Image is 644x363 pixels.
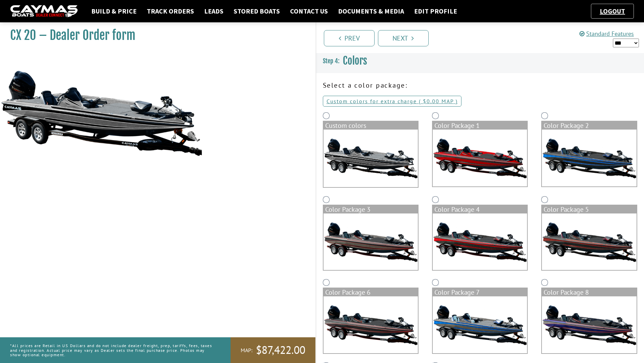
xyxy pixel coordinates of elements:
[542,121,636,130] div: Color Package 2
[542,205,636,213] div: Color Package 5
[378,30,429,46] a: Next
[324,296,418,353] img: color_package_317.png
[324,288,418,296] div: Color Package 6
[433,288,527,296] div: Color Package 7
[230,7,283,16] a: Stored Boats
[10,28,299,43] h1: CX 20 – Dealer Order form
[324,205,418,213] div: Color Package 3
[542,213,636,270] img: color_package_316.png
[10,5,78,18] img: caymas-dealer-connect-2ed40d3bc7270c1d8d7ffb4b79bf05adc795679939227970def78ec6f6c03838.gif
[324,30,375,46] a: Prev
[433,296,527,353] img: color_package_318.png
[323,96,461,107] a: Custom colors for extra charge ( $0.00 MAP )
[433,121,527,130] div: Color Package 1
[579,30,634,38] a: Standard Features
[433,130,527,186] img: color_package_312.png
[143,7,197,16] a: Track Orders
[324,130,418,187] img: cx-Base-Layer.png
[88,7,140,16] a: Build & Price
[287,7,331,16] a: Contact Us
[411,7,460,16] a: Edit Profile
[231,337,315,363] a: MAP:$87,422.00
[324,121,418,130] div: Custom colors
[256,343,305,357] span: $87,422.00
[201,7,227,16] a: Leads
[323,80,638,90] p: Select a color package:
[241,347,253,354] span: MAP:
[335,7,407,16] a: Documents & Media
[433,205,527,213] div: Color Package 4
[423,98,454,105] span: $0.00 MAP
[324,213,418,270] img: color_package_314.png
[10,340,215,360] p: *All prices are Retail in US Dollars and do not include dealer freight, prep, tariffs, fees, taxe...
[542,296,636,353] img: color_package_319.png
[542,288,636,296] div: Color Package 8
[596,7,628,15] a: Logout
[542,130,636,186] img: color_package_313.png
[433,213,527,270] img: color_package_315.png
